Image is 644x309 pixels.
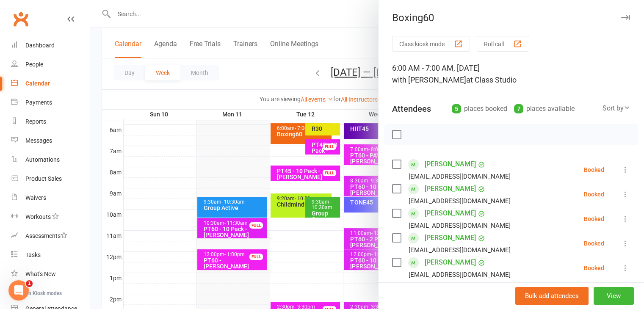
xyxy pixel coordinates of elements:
[25,213,51,220] div: Workouts
[584,167,604,173] div: Booked
[584,216,604,222] div: Booked
[11,55,89,74] a: People
[392,62,630,86] div: 6:00 AM - 7:00 AM, [DATE]
[10,8,31,30] a: Clubworx
[11,265,89,284] a: What's New
[452,103,507,115] div: places booked
[25,42,55,49] div: Dashboard
[25,232,67,239] div: Assessments
[379,12,644,24] div: Boxing60
[25,270,56,277] div: What's New
[11,36,89,55] a: Dashboard
[26,280,33,287] span: 1
[11,93,89,112] a: Payments
[425,157,476,171] a: [PERSON_NAME]
[25,61,43,68] div: People
[409,220,511,231] div: [EMAIL_ADDRESS][DOMAIN_NAME]
[409,171,511,182] div: [EMAIL_ADDRESS][DOMAIN_NAME]
[409,245,511,256] div: [EMAIL_ADDRESS][DOMAIN_NAME]
[25,156,60,163] div: Automations
[25,99,52,106] div: Payments
[466,75,517,84] span: at Class Studio
[409,196,511,207] div: [EMAIL_ADDRESS][DOMAIN_NAME]
[25,251,41,258] div: Tasks
[392,103,431,115] div: Attendees
[11,246,89,265] a: Tasks
[514,104,523,113] div: 7
[11,131,89,150] a: Messages
[584,240,604,246] div: Booked
[477,36,529,52] button: Roll call
[425,182,476,196] a: [PERSON_NAME]
[584,191,604,197] div: Booked
[25,118,46,125] div: Reports
[584,265,604,271] div: Booked
[594,287,634,305] button: View
[11,188,89,207] a: Waivers
[11,169,89,188] a: Product Sales
[11,112,89,131] a: Reports
[25,194,46,201] div: Waivers
[515,287,589,305] button: Bulk add attendees
[25,137,52,144] div: Messages
[11,207,89,226] a: Workouts
[11,150,89,169] a: Automations
[25,80,50,87] div: Calendar
[392,75,466,84] span: with [PERSON_NAME]
[392,36,470,52] button: Class kiosk mode
[11,74,89,93] a: Calendar
[11,226,89,246] a: Assessments
[603,103,630,114] div: Sort by
[8,280,29,301] iframe: Intercom live chat
[425,207,476,220] a: [PERSON_NAME]
[425,231,476,245] a: [PERSON_NAME]
[452,104,461,113] div: 5
[425,256,476,269] a: [PERSON_NAME]
[409,269,511,280] div: [EMAIL_ADDRESS][DOMAIN_NAME]
[514,103,575,115] div: places available
[25,175,62,182] div: Product Sales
